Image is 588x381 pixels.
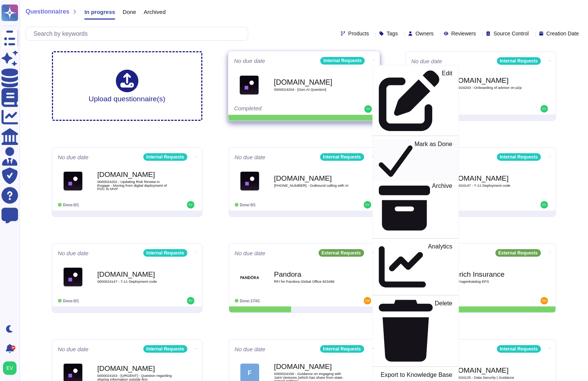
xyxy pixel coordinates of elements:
span: Archived [144,9,166,15]
p: Archive [432,183,452,234]
a: Mark as Done [372,139,458,181]
span: In progress [84,9,115,15]
span: Done [123,9,136,15]
span: 0000024147 - 7-11 Deployment code [97,280,173,283]
div: Internal Requests [497,57,541,65]
img: user [541,297,548,305]
span: No due date [235,346,266,352]
b: [DOMAIN_NAME] [97,271,173,278]
div: External Requests [495,249,541,257]
div: Internal Requests [143,345,187,353]
span: Questionnaires [26,9,69,15]
span: No due date [58,154,89,160]
img: Logo [64,268,82,287]
b: [DOMAIN_NAME] [451,77,526,84]
input: Search by keywords [30,27,248,40]
span: Done: 17/41 [240,299,260,303]
span: No due date [412,58,442,64]
img: Logo [240,75,259,94]
p: Analytics [428,244,452,291]
div: Internal Requests [143,249,187,257]
div: Internal Requests [320,153,364,161]
span: 0000024202 - Updating Risk Review in Engage - Moving from digital deployment of POC to MVP [97,180,173,191]
img: Logo [240,268,259,287]
span: No due date [235,250,266,256]
button: user [2,360,22,376]
img: user [3,361,17,375]
span: RfP Fragenkatalog EPS [451,280,526,283]
b: [DOMAIN_NAME] [274,363,349,370]
span: Products [348,31,369,36]
b: [DOMAIN_NAME] [451,367,526,374]
span: 0000024203 - Onboarding of advisor on p2p CDD [451,86,526,93]
span: Done: 0/1 [240,203,256,207]
span: No due date [235,154,266,160]
span: Source Control [494,31,529,36]
div: Upload questionnaire(s) [89,70,166,102]
b: Zurich Insurance [451,271,526,278]
img: user [364,297,371,305]
img: user [364,201,371,209]
span: Creation Date [547,31,579,36]
b: [DOMAIN_NAME] [274,78,350,85]
div: Completed [234,105,327,113]
b: [DOMAIN_NAME] [97,171,173,178]
span: Done: 0/1 [63,203,79,207]
div: Internal Requests [497,153,541,161]
div: External Requests [319,249,364,257]
span: Owners [416,31,434,36]
p: Edit [442,70,452,131]
b: Pandora [274,271,349,278]
img: Logo [240,172,259,190]
a: Analytics [372,242,458,292]
span: Tags [387,31,398,36]
div: Internal Requests [320,345,364,353]
span: No due date [58,250,89,256]
img: user [187,297,194,305]
span: 0000024125 - Data Security | Guidance [451,376,526,379]
span: No due date [58,346,89,352]
img: Logo [64,172,82,190]
span: [PHONE_NUMBER] - Outbound calling with AI [274,184,349,187]
div: Internal Requests [320,57,365,64]
img: user [541,105,548,113]
img: user [364,105,372,113]
img: user [187,201,194,209]
div: Internal Requests [497,345,541,353]
b: [DOMAIN_NAME] [97,365,173,372]
div: Internal Requests [143,153,187,161]
span: 0000024163 - [URGENT] - Question regarding sharing information outside firm [97,374,173,381]
span: 0000024147 - 7-11 Deployment code [451,184,526,187]
p: Mark as Done [414,141,452,180]
span: Reviewers [451,31,476,36]
p: Export to Knowledge Base [381,372,452,378]
div: 9+ [11,346,15,350]
b: [DOMAIN_NAME] [274,175,349,182]
p: Delete [435,300,452,362]
a: Export to Knowledge Base [372,370,458,379]
span: RFI for Pandora Global Office 823496 [274,280,349,283]
img: user [541,201,548,209]
a: Edit [372,69,458,133]
b: [DOMAIN_NAME] [451,175,526,182]
a: Delete [372,299,458,363]
span: Done: 0/1 [63,299,79,303]
span: 0000024204 - [Gen AI Question] [274,88,350,91]
span: No due date [234,58,265,64]
a: Archive [372,181,458,235]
